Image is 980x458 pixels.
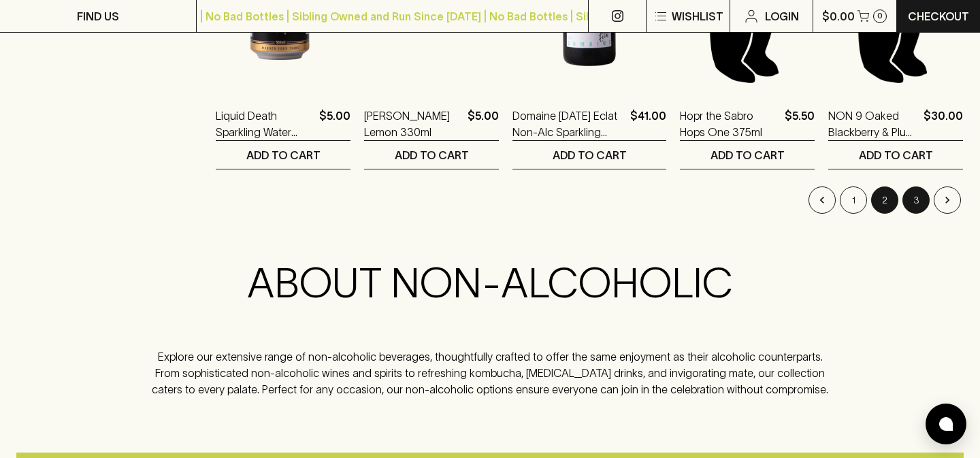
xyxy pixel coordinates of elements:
a: [PERSON_NAME] Lemon 330ml [364,108,462,140]
p: ADD TO CART [859,147,933,163]
img: bubble-icon [939,417,953,431]
a: Domaine [DATE] Eclat Non-Alc Sparkling [GEOGRAPHIC_DATA] [512,108,625,140]
button: Go to previous page [808,186,836,214]
button: Go to page 3 [902,186,930,214]
p: ADD TO CART [395,147,469,163]
p: Wishlist [672,8,723,24]
nav: pagination navigation [216,186,963,214]
p: $5.00 [468,108,499,140]
p: $5.00 [319,108,350,140]
p: $5.50 [785,108,815,140]
p: Checkout [908,8,969,24]
a: Liquid Death Sparkling Water 500ml [216,108,314,140]
button: ADD TO CART [364,141,499,169]
button: ADD TO CART [512,141,666,169]
button: ADD TO CART [216,141,350,169]
p: ADD TO CART [553,147,627,163]
button: ADD TO CART [828,141,963,169]
a: NON 9 Oaked Blackberry & Plum 750ml [828,108,918,140]
p: $41.00 [630,108,666,140]
button: ADD TO CART [680,141,815,169]
button: page 2 [871,186,898,214]
p: ADD TO CART [710,147,785,163]
h2: ABOUT NON-ALCOHOLIC [147,259,833,308]
button: Go to page 1 [840,186,867,214]
p: Login [765,8,799,24]
button: Go to next page [934,186,961,214]
p: 0 [877,12,883,20]
p: ADD TO CART [246,147,321,163]
p: Explore our extensive range of non-alcoholic beverages, thoughtfully crafted to offer the same en... [147,348,833,397]
a: Hopr the Sabro Hops One 375ml [680,108,779,140]
p: $0.00 [822,8,855,24]
p: $30.00 [924,108,963,140]
p: FIND US [77,8,119,24]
